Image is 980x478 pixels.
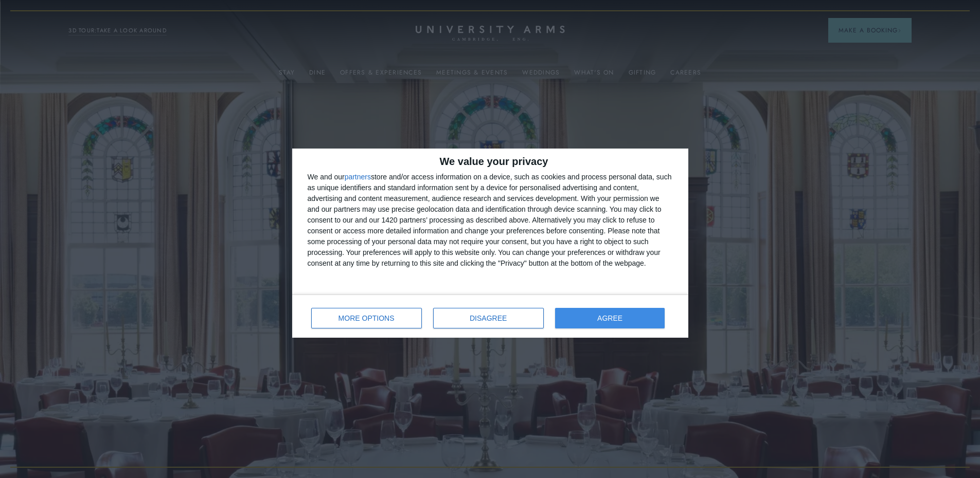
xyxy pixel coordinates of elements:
[311,308,422,328] button: MORE OPTIONS
[338,315,395,322] span: MORE OPTIONS
[555,308,665,328] button: AGREE
[345,173,371,180] button: partners
[308,172,673,269] div: We and our store and/or access information on a device, such as cookies and process personal data...
[433,308,544,328] button: DISAGREE
[597,315,622,322] span: AGREE
[308,156,673,167] h2: We value your privacy
[292,149,688,338] div: qc-cmp2-ui
[470,315,507,322] span: DISAGREE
